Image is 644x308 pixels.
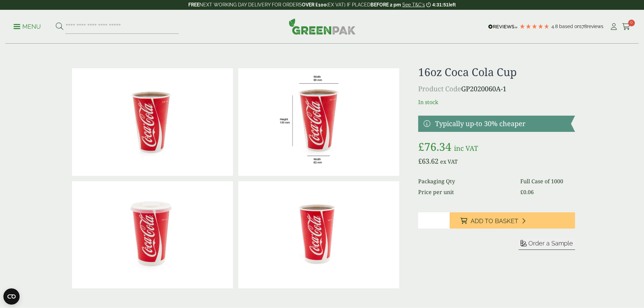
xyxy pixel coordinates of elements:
div: 4.78 Stars [519,23,550,29]
button: Order a Sample [519,239,575,250]
img: 16oz Coca Cola Cup With Lid [72,181,233,289]
span: Add to Basket [471,217,518,225]
span: reviews [587,24,603,29]
span: inc VAT [454,144,478,153]
span: ex VAT [440,158,458,165]
img: 12oz Coca Cola Cup With Coke [238,181,399,289]
strong: FREE [188,2,199,7]
button: Add to Basket [450,212,575,229]
span: Order a Sample [528,240,573,247]
span: Based on [559,24,580,29]
span: £ [418,139,424,154]
a: See T&C's [402,2,425,7]
strong: OVER £100 [302,2,327,7]
bdi: 63.62 [418,157,438,166]
a: Menu [14,23,41,29]
span: Product Code [418,84,461,93]
img: REVIEWS.io [488,24,518,29]
img: Coke_16oz [238,68,399,176]
span: 4:31:51 [432,2,449,7]
bdi: 76.34 [418,139,451,154]
h1: 16oz Coca Cola Cup [418,66,575,78]
img: 16oz Coca Cola Cup With Coke [72,68,233,176]
p: In stock [418,98,575,106]
span: £ [418,157,422,166]
dd: Full Case of 1000 [520,177,575,185]
p: GP2020060A-1 [418,84,575,94]
bdi: 0.06 [520,188,534,196]
button: Open CMP widget [3,288,20,305]
a: 0 [622,22,630,32]
strong: BEFORE 2 pm [371,2,401,7]
i: My Account [610,23,618,30]
span: 4.8 [551,24,559,29]
dt: Price per unit [418,188,512,196]
span: 0 [628,20,635,26]
i: Cart [622,23,630,30]
img: GreenPak Supplies [289,18,356,34]
span: £ [520,188,523,196]
p: Menu [14,23,41,31]
dt: Packaging Qty [418,177,512,185]
span: 178 [580,24,587,29]
span: left [449,2,456,7]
